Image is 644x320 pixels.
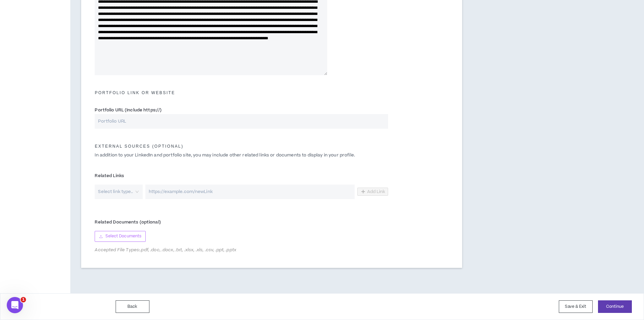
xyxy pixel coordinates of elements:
button: Save & Exit [559,300,593,313]
span: Related Links [95,173,124,179]
input: https://example.com/newLink [145,185,355,199]
iframe: Intercom live chat [7,297,23,313]
span: In addition to your LinkedIn and portfolio site, you may include other related links or documents... [95,152,355,158]
button: Back [116,300,149,313]
button: Add Link [357,188,388,196]
span: Select Documents [105,233,141,239]
button: uploadSelect Documents [95,231,146,242]
input: Portfolio URL [95,114,388,129]
span: upload [99,234,103,238]
label: Portfolio URL (Include https://) [95,105,162,115]
span: 1 [21,297,26,302]
button: Continue [598,300,632,313]
span: Related Documents (optional) [95,219,161,225]
span: Accepted File Types: .pdf, .doc, .docx, .txt, .xlsx, .xls, .csv, .ppt, .pptx [95,247,388,253]
h5: External Sources (optional) [90,144,454,149]
h5: Portfolio Link or Website [90,90,454,95]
